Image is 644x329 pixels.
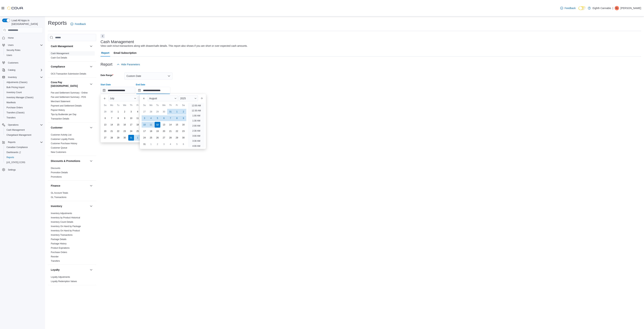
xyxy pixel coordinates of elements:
button: Customers [1,60,44,65]
span: Cash Management [5,128,43,132]
div: day-18 [135,122,141,128]
div: View cash in/out transactions along with drawer/safe details. This report also shows if you are s... [101,44,248,48]
span: Cash Management [6,128,25,131]
button: Compliance [89,64,93,69]
button: Inventory [6,75,18,79]
span: Operations [8,123,19,126]
a: Promotion Details [51,171,68,174]
div: July, 2025 [102,108,147,141]
button: Next [101,34,105,38]
a: Inventory by Product Historical [51,216,80,219]
button: Compliance [51,65,88,68]
span: Transfers (Classic) [5,110,43,115]
div: day-15 [115,122,121,128]
button: Users [1,43,44,48]
p: | [612,6,613,10]
img: Cova [7,6,23,10]
div: day-14 [109,122,115,128]
button: Hide Parameters [115,61,141,68]
span: Reports [6,140,43,144]
span: Transfers [5,116,43,120]
span: Inventory Manager (Classic) [5,95,43,100]
a: Bulk Pricing Import [5,85,26,90]
h3: Cash Management [51,44,73,48]
div: day-8 [115,115,121,121]
input: Press the down key to enter a popover containing a calendar. Press the escape key to close the po... [101,87,135,94]
button: Cova Pay [GEOGRAPHIC_DATA] [89,82,93,86]
a: Customer Activity List [51,134,72,136]
a: Purchase Orders [5,105,24,110]
button: Reports [4,155,44,160]
div: day-2 [155,141,160,147]
div: day-16 [122,122,128,128]
span: Inventory Count [5,90,43,95]
div: Button. Open the month selector. August is currently selected. [148,95,178,101]
div: August, 2025 [141,108,187,147]
div: day-14 [168,122,173,128]
div: Button. Open the year selector. 2025 is currently selected. [138,95,159,101]
button: Discounts & Promotions [89,159,93,163]
a: Dashboards [4,150,44,155]
span: Hide Parameters [121,63,140,66]
a: Dashboards [5,150,22,154]
div: day-21 [109,128,115,134]
a: Manifests [5,100,17,105]
div: Th [168,102,173,108]
a: [US_STATE] CCRS [5,160,27,165]
div: day-27 [161,135,167,141]
div: day-30 [122,135,128,141]
div: day-23 [122,128,128,134]
button: Purchase Orders [4,105,44,110]
span: 2025 [180,97,186,100]
span: Merchant Statement [51,100,70,103]
div: We [122,102,128,108]
div: day-15 [174,122,180,128]
a: Customer Loyalty Points [51,138,74,140]
div: day-4 [148,115,154,121]
button: Inventory [51,204,88,208]
span: Settings [6,167,43,172]
a: Inventory Manager (Classic) [5,95,35,100]
span: Catalog [6,68,43,72]
button: Loyalty [89,268,93,272]
a: Cash Management [51,52,69,55]
div: day-8 [174,115,180,121]
span: Users [6,54,12,57]
div: day-30 [161,109,167,115]
div: day-9 [181,115,186,121]
span: Reports [5,155,43,160]
span: Canadian Compliance [5,145,43,149]
div: day-31 [142,141,147,147]
a: Canadian Compliance [5,145,29,149]
li: 12:30 AM [190,108,202,113]
p: Eighth Cannabis [592,6,611,10]
button: Manifests [4,100,44,105]
div: day-3 [128,109,134,115]
a: Transaction Details [51,117,69,120]
button: Catalog [6,68,17,72]
button: Cash Management [89,44,93,48]
a: Transfers [5,116,17,120]
button: Operations [6,123,20,127]
a: Inventory Adjustments [51,212,72,215]
div: day-27 [102,135,108,141]
div: day-22 [174,128,180,134]
div: day-18 [148,128,154,134]
div: Button. Open the year selector. 2025 is currently selected. [179,95,198,101]
span: Reports [8,141,15,144]
button: Adjustments (Classic) [4,80,44,85]
button: Inventory Count [4,90,44,95]
ul: Time [188,103,204,147]
div: Su [102,102,108,108]
div: day-5 [155,115,160,121]
a: OCS Transaction Submission Details [51,73,86,75]
div: day-6 [102,115,108,121]
span: Cash Management [51,52,69,55]
a: Cash Out Details [51,56,67,59]
a: Customer Purchase History [51,142,77,145]
span: Security Roles [6,49,20,52]
div: day-10 [128,115,134,121]
span: Chargeback Management [5,133,43,137]
div: day-22 [115,128,121,134]
span: July [110,97,114,100]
